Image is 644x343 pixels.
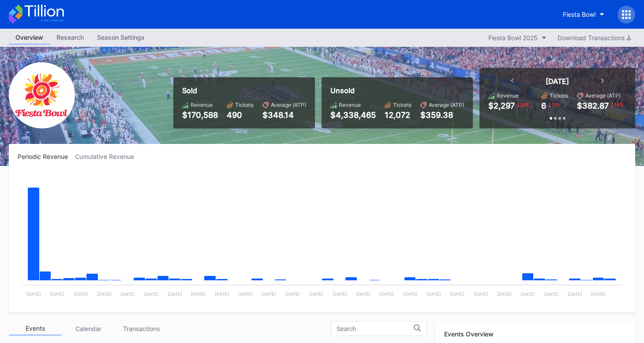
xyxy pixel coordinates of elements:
div: Events [9,322,62,335]
text: [DATE] [379,291,394,297]
div: Fiesta Bowl 2025 [488,34,538,41]
text: [DATE] [403,291,418,297]
div: 6 [541,101,546,110]
a: Season Settings [90,31,151,45]
div: 12,072 [385,110,412,120]
text: [DATE] [520,291,535,297]
div: Periodic Revenue [18,153,75,160]
text: [DATE] [191,291,206,297]
button: Download Transactions [553,32,635,44]
div: Tickets [550,92,568,99]
div: Season Settings [90,31,151,44]
text: [DATE] [97,291,112,297]
text: [DATE] [120,291,135,297]
button: Fiesta Bowl [556,6,611,23]
text: [DATE] [74,291,88,297]
text: [DATE] [215,291,229,297]
a: Research [50,31,90,45]
div: Average (ATP) [585,92,621,99]
div: $2,297 [488,101,515,110]
div: Tickets [235,102,254,108]
text: [DATE] [333,291,347,297]
text: [DATE] [497,291,512,297]
div: [DATE] [546,77,569,86]
text: [DATE] [356,291,371,297]
div: Download Transactions [558,34,631,41]
text: [DATE] [591,291,606,297]
div: Fiesta Bowl [563,11,595,18]
text: [DATE] [168,291,182,297]
text: [DATE] [450,291,464,297]
div: Average (ATP) [429,102,464,108]
text: [DATE] [26,291,41,297]
div: 490 [227,110,254,120]
img: FiestaBowl.png [9,62,75,128]
div: 14 % [614,101,624,108]
div: Unsold [330,86,464,95]
text: [DATE] [144,291,159,297]
div: $359.38 [420,110,464,120]
input: Search [337,325,414,332]
div: Revenue [191,102,213,108]
div: Sold [182,86,306,95]
div: $4,338,465 [330,110,376,120]
div: Events Overview [444,330,626,338]
text: [DATE] [238,291,253,297]
div: 26 % [520,101,530,108]
text: [DATE] [544,291,559,297]
div: Revenue [497,92,519,99]
text: [DATE] [309,291,323,297]
a: Overview [9,31,50,45]
button: Fiesta Bowl 2025 [484,32,551,44]
div: Revenue [339,102,361,108]
text: [DATE] [568,291,582,297]
text: [DATE] [427,291,441,297]
div: Average (ATP) [271,102,306,108]
div: $348.14 [262,110,306,120]
div: Cumulative Revenue [75,153,141,160]
text: [DATE] [474,291,488,297]
div: Transactions [115,322,168,335]
div: Tickets [393,102,412,108]
div: Calendar [62,322,115,335]
svg: Chart title [18,171,626,304]
div: Research [50,31,90,44]
div: 15 % [551,101,561,108]
div: $382.87 [577,101,609,110]
div: $170,588 [182,110,218,120]
text: [DATE] [50,291,64,297]
text: [DATE] [285,291,300,297]
text: [DATE] [262,291,276,297]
